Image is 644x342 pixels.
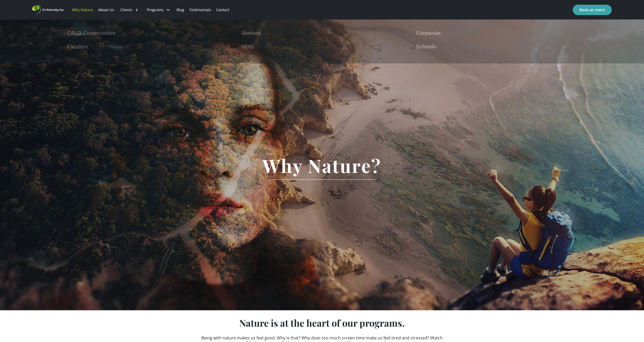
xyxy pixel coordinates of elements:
[239,28,405,36] a: Sponsorship Opportunities
[239,41,405,50] a: Nature-Based Orienteering
[32,5,63,15] a: home
[416,30,460,36] div: Nature Journaling
[214,1,232,19] a: Contact
[573,5,612,15] a: Book an event
[242,43,308,50] div: Nature-Based Orienteering
[67,43,132,50] div: Melbourne Forest Therapy
[70,1,95,19] a: Why Nature
[416,43,522,50] div: [PERSON_NAME] Comfort and Confidence
[95,1,116,19] a: About Us
[116,1,143,19] div: Clients
[255,156,389,176] h1: Why Nature?
[120,7,132,12] div: Clients
[147,7,164,12] div: Programs
[242,30,309,36] div: Sponsorship Opportunities
[174,1,186,19] a: Blog
[67,30,87,36] div: Training
[413,41,579,50] a: [PERSON_NAME] Comfort and Confidence
[65,28,231,36] a: Training
[143,1,174,19] div: Programs
[65,41,231,50] a: Melbourne Forest Therapy
[239,317,405,329] strong: Nature is at the heart of our programs.
[186,1,214,19] a: Testimonials
[413,28,579,36] a: Nature Journaling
